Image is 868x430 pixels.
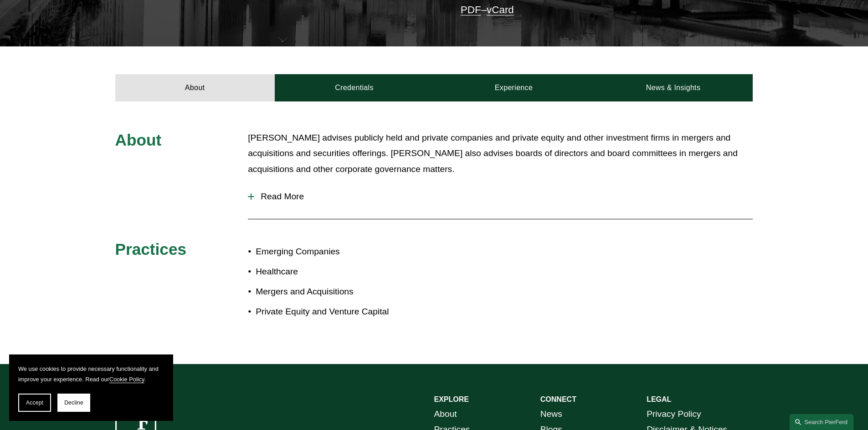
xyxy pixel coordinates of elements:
[115,131,162,149] span: About
[434,74,594,101] a: Experience
[248,130,753,177] p: [PERSON_NAME] advises publicly held and private companies and private equity and other investment...
[115,74,275,101] a: About
[254,192,753,202] span: Read More
[647,406,701,422] a: Privacy Policy
[248,185,753,208] button: Read More
[26,400,43,406] span: Accept
[57,394,90,412] button: Decline
[647,395,671,403] strong: LEGAL
[434,395,469,403] strong: EXPLORE
[593,74,753,101] a: News & Insights
[275,74,434,101] a: Credentials
[256,264,434,280] p: Healthcare
[434,406,457,422] a: About
[461,4,481,15] a: PDF
[64,400,83,406] span: Decline
[9,354,173,421] section: Cookie banner
[18,364,164,384] p: We use cookies to provide necessary functionality and improve your experience. Read our .
[487,4,514,15] a: vCard
[256,284,434,300] p: Mergers and Acquisitions
[540,395,576,403] strong: CONNECT
[540,406,562,422] a: News
[256,244,434,260] p: Emerging Companies
[256,304,434,320] p: Private Equity and Venture Capital
[115,240,187,258] span: Practices
[18,394,51,412] button: Accept
[109,376,144,383] a: Cookie Policy
[790,414,853,430] a: Search this site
